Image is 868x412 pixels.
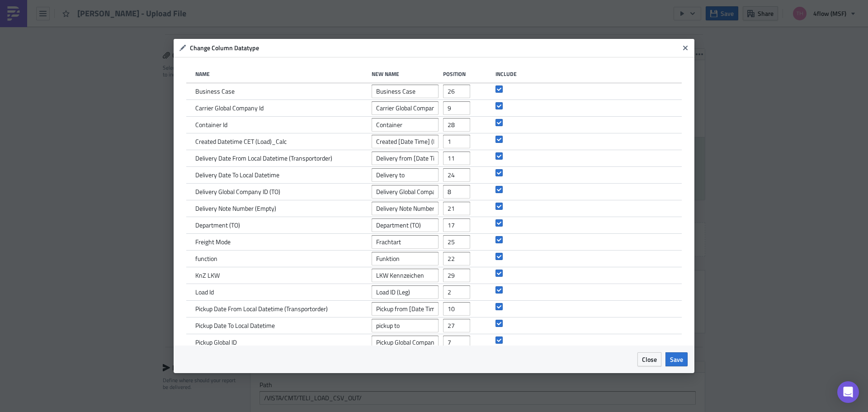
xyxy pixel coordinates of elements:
[665,352,688,366] button: Save
[195,188,280,196] span: Delivery Global Company ID (TO)
[195,137,287,146] span: Created Datetime CET (Load)_Calc
[495,71,519,77] div: Include
[642,355,657,364] span: Close
[195,154,332,162] span: Delivery Date From Local Datetime (Transportorder)
[195,87,235,95] span: Business Case
[195,238,231,246] span: Freight Mode
[195,204,276,213] span: Delivery Note Number (Empty)
[195,322,275,330] span: Pickup Date To Local Datetime
[679,41,692,55] button: Close
[837,381,859,403] div: Open Intercom Messenger
[637,352,661,366] button: Close
[195,71,367,77] div: Name
[195,288,214,296] span: Load Id
[195,171,279,179] span: Delivery Date To Local Datetime
[190,44,679,52] h6: Change Column Datatype
[195,221,240,229] span: Department (TO)
[670,355,683,364] span: Save
[195,121,227,129] span: Container Id
[195,271,220,279] span: KnZ LKW
[443,71,491,77] div: Position
[195,255,217,263] span: function
[195,305,328,313] span: Pickup Date From Local Datetime (Transportorder)
[372,71,439,77] div: New Name
[195,104,264,112] span: Carrier Global Company Id
[195,338,237,346] span: Pickup Global ID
